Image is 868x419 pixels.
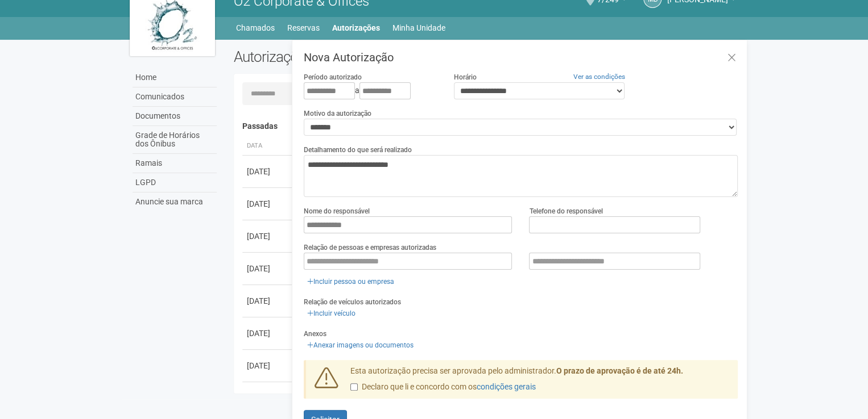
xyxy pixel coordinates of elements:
[133,154,217,173] a: Ramais
[304,297,401,307] label: Relação de veículos autorizados
[304,339,417,351] a: Anexar imagens ou documentos
[304,52,738,63] h3: Nova Autorização
[304,206,370,216] label: Nome do responsável
[133,192,217,211] a: Anuncie sua marca
[304,108,371,119] label: Motivo da autorização
[350,382,536,393] label: Declaro que li e concordo com os
[477,382,536,391] a: condições gerais
[392,20,445,36] a: Minha Unidade
[133,126,217,154] a: Grade de Horários dos Ônibus
[454,72,477,82] label: Horário
[304,329,326,339] label: Anexos
[133,173,217,192] a: LGPD
[234,48,477,65] h2: Autorizações
[556,366,683,375] strong: O prazo de aprovação é de até 24h.
[304,307,359,320] a: Incluir veículo
[242,122,730,131] h4: Passadas
[247,295,289,307] div: [DATE]
[287,20,320,36] a: Reservas
[304,275,398,288] a: Incluir pessoa ou empresa
[242,137,294,156] th: Data
[304,72,362,82] label: Período autorizado
[247,263,289,274] div: [DATE]
[236,20,275,36] a: Chamados
[529,206,602,216] label: Telefone do responsável
[247,328,289,339] div: [DATE]
[332,20,380,36] a: Autorizações
[573,73,625,81] a: Ver as condições
[133,107,217,126] a: Documentos
[133,87,217,107] a: Comunicados
[247,166,289,177] div: [DATE]
[247,231,289,242] div: [DATE]
[133,68,217,87] a: Home
[247,198,289,209] div: [DATE]
[304,82,437,99] div: a
[304,242,436,253] label: Relação de pessoas e empresas autorizadas
[304,145,412,155] label: Detalhamento do que será realizado
[342,366,738,399] div: Esta autorização precisa ser aprovada pelo administrador.
[247,360,289,371] div: [DATE]
[350,383,358,391] input: Declaro que li e concordo com oscondições gerais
